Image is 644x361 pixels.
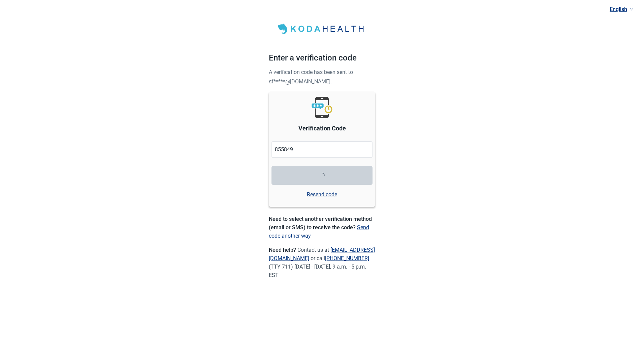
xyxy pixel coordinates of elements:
img: Koda Health [274,22,370,36]
span: or call (TTY 711) [269,255,369,270]
span: loading [318,172,325,179]
h1: Enter a verification code [269,52,375,67]
a: Resend code [307,190,337,199]
a: [PHONE_NUMBER] [325,255,369,262]
input: Enter Code Here [271,141,373,158]
span: Contact us at [269,247,375,262]
main: Main content [269,8,375,293]
a: [EMAIL_ADDRESS][DOMAIN_NAME] [269,247,375,262]
label: Verification Code [298,124,346,133]
a: Current language: English [607,4,636,15]
span: [DATE] - [DATE], 9 a.m. - 5 p.m. EST [269,264,366,278]
span: A verification code has been sent to sf*****@[DOMAIN_NAME]. [269,69,353,85]
span: Need to select another verification method (email or SMS) to receive the code? [269,216,372,231]
span: down [630,8,633,11]
span: Need help? [269,247,297,253]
